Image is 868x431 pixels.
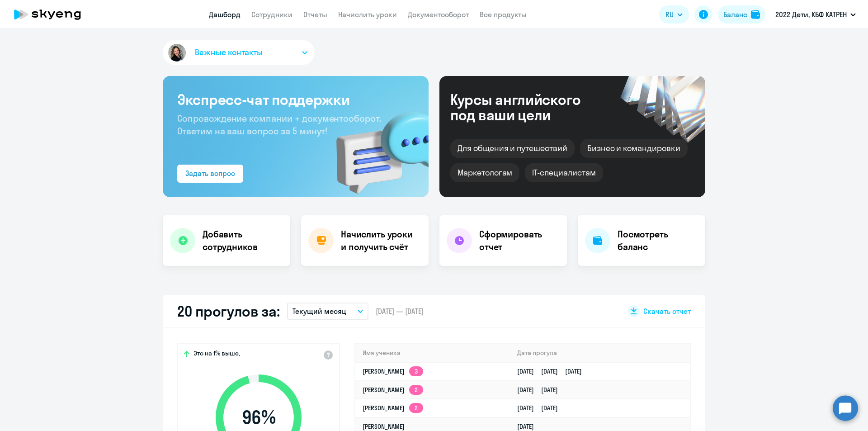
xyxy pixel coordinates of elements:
div: Курсы английского под ваши цели [450,92,605,123]
div: IT-специалистам [525,163,603,182]
button: Важные контакты [163,40,315,65]
span: Сопровождение компании + документооборот. Ответим на ваш вопрос за 5 минут! [177,113,382,137]
a: Сотрудники [251,10,292,19]
span: [DATE] — [DATE] [376,306,424,316]
a: [PERSON_NAME]2 [363,404,423,412]
h2: 20 прогулов за: [177,302,280,320]
a: [PERSON_NAME] [363,422,405,431]
th: Дата прогула [510,344,690,362]
a: [DATE] [517,422,541,431]
th: Имя ученика [355,344,510,362]
a: Все продукты [480,10,527,19]
img: bg-img [323,95,429,197]
a: Дашборд [209,10,241,19]
span: Скачать отчет [643,306,691,316]
div: Задать вопрос [185,168,235,179]
span: Это на 1% выше, [193,349,240,360]
button: Текущий месяц [287,303,368,320]
div: Маркетологам [450,163,519,182]
button: RU [659,5,689,24]
p: Текущий месяц [292,306,346,317]
h4: Сформировать отчет [479,228,560,253]
a: [DATE][DATE] [517,404,565,412]
app-skyeng-badge: 3 [409,366,423,376]
img: avatar [166,42,188,63]
h3: Экспресс-чат поддержки [177,90,414,109]
span: Важные контакты [195,47,263,58]
div: Баланс [723,9,747,20]
a: [PERSON_NAME]3 [363,367,423,375]
span: RU [665,9,674,20]
div: Бизнес и командировки [580,139,688,158]
h4: Посмотреть баланс [618,228,698,253]
a: Начислить уроки [338,10,397,19]
app-skyeng-badge: 2 [409,385,423,395]
div: Для общения и путешествий [450,139,575,158]
a: Документооборот [408,10,469,19]
h4: Добавить сотрудников [203,228,283,253]
button: Задать вопрос [177,165,243,183]
img: balance [751,10,760,19]
p: 2022 Дети, КБФ КАТРЕН [775,9,847,20]
a: [DATE][DATE][DATE] [517,367,589,375]
a: [DATE][DATE] [517,386,565,394]
span: 96 % [207,407,311,428]
a: Отчеты [303,10,327,19]
a: [PERSON_NAME]2 [363,386,423,394]
h4: Начислить уроки и получить счёт [341,228,420,253]
button: Балансbalance [718,5,765,24]
button: 2022 Дети, КБФ КАТРЕН [771,4,860,25]
app-skyeng-badge: 2 [409,403,423,413]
